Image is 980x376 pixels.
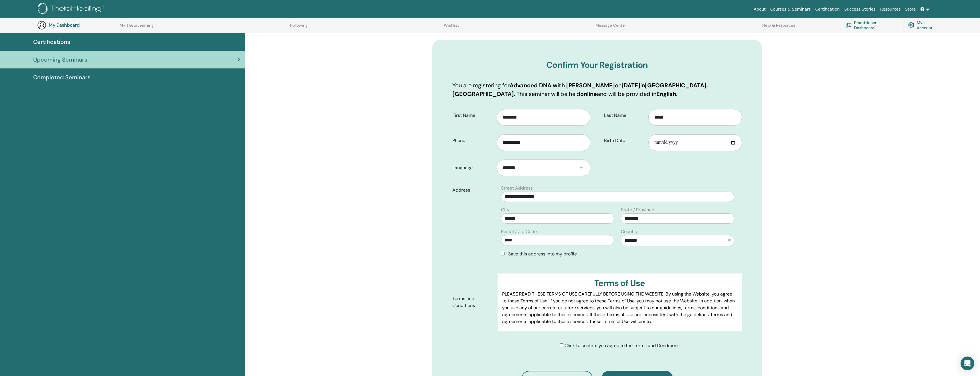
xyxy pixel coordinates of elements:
label: Last Name [600,110,649,121]
a: Help & Resources [762,23,795,32]
span: Upcoming Seminars [33,55,87,64]
a: Message Center [595,23,626,32]
img: chalkboard-teacher.svg [846,23,852,27]
span: Completed Seminars [33,73,90,82]
span: Save this address into my profile [508,251,577,257]
label: Language [448,162,497,173]
label: Address [448,185,498,196]
span: Click to confirm you agree to the Terms and Conditions [565,342,680,349]
span: Certifications [33,38,70,46]
img: cog.svg [908,21,914,29]
a: Certification [813,4,842,15]
p: PLEASE READ THESE TERMS OF USE CAREFULLY BEFORE USING THE WEBSITE. By using the Website, you agre... [502,291,737,325]
label: City [501,206,510,213]
img: generic-user-icon.jpg [37,21,46,30]
b: online [580,90,597,98]
h3: My Dashboard [49,22,106,28]
label: State / Province [621,206,654,213]
a: Wishlist [444,23,459,32]
b: Advanced DNA with [PERSON_NAME] [510,82,615,89]
h3: Terms of Use [502,278,737,288]
div: Open Intercom Messenger [961,357,974,370]
label: Postal / Zip Code [501,228,537,235]
a: My Account [908,19,937,32]
a: Practitioner Dashboard [846,19,894,32]
a: Resources [878,4,903,15]
label: Birth Date [600,135,649,146]
a: My ThetaLearning [120,23,154,32]
label: Terms and Conditions [448,293,498,311]
p: You are registering for on in . This seminar will be held and will be provided in . [452,81,742,98]
a: Courses & Seminars [768,4,813,15]
label: First Name [448,110,497,121]
label: Street Address [501,185,533,192]
a: Success Stories [842,4,878,15]
a: Following [290,23,308,32]
b: English [656,90,676,98]
b: [GEOGRAPHIC_DATA], [GEOGRAPHIC_DATA] [452,82,708,98]
img: logo.png [38,3,106,16]
label: Country [621,228,638,235]
b: [DATE] [621,82,640,89]
a: Store [903,4,918,15]
label: Phone [448,135,497,146]
h3: Confirm Your Registration [452,60,742,70]
a: About [751,4,768,15]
